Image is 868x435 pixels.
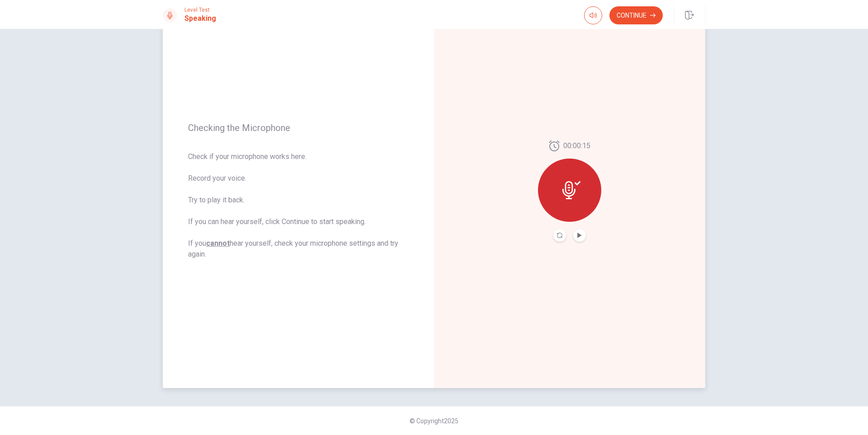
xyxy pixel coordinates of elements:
[188,151,409,260] span: Check if your microphone works here. Record your voice. Try to play it back. If you can hear your...
[188,122,409,133] span: Checking the Microphone
[573,229,586,242] button: Play Audio
[184,13,216,24] h1: Speaking
[553,229,566,242] button: Record Again
[609,6,663,24] button: Continue
[563,140,590,151] span: 00:00:15
[410,417,458,425] span: © Copyright 2025
[184,7,216,13] span: Level Test
[206,239,230,248] u: cannot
